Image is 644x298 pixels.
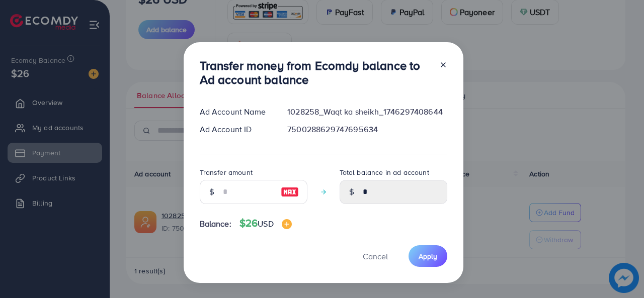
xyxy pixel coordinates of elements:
h4: $26 [239,217,292,230]
span: Balance: [200,218,231,230]
button: Apply [409,245,447,267]
div: 7500288629747695634 [279,124,455,135]
label: Total balance in ad account [340,167,429,177]
span: Cancel [363,251,388,262]
button: Cancel [350,245,400,267]
span: USD [258,218,273,229]
div: Ad Account Name [192,106,280,118]
label: Transfer amount [200,167,253,177]
img: image [281,186,299,198]
span: Apply [419,251,437,261]
h3: Transfer money from Ecomdy balance to Ad account balance [200,58,431,87]
div: 1028258_Waqt ka sheikh_1746297408644 [279,106,455,118]
div: Ad Account ID [192,124,280,135]
img: image [282,219,292,229]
